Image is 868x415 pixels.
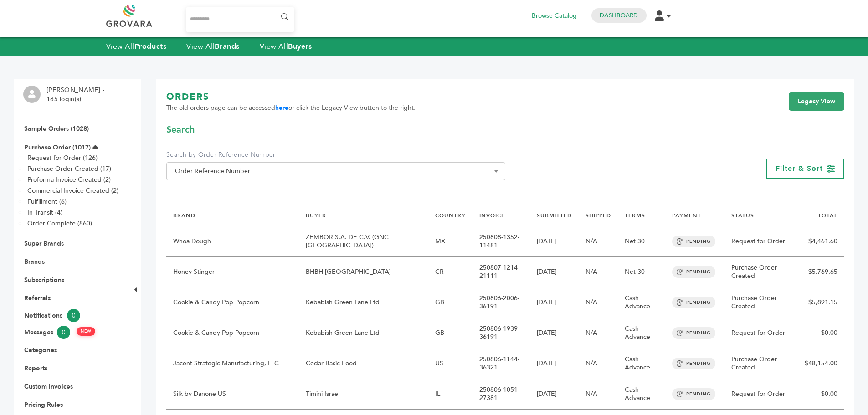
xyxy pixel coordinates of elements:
span: Order Reference Number [166,162,505,180]
td: N/A [579,257,618,287]
td: Net 30 [618,226,666,257]
a: TERMS [625,212,645,219]
td: [DATE] [530,257,579,287]
a: Proforma Invoice Created (2) [27,175,111,184]
td: Cookie & Candy Pop Popcorn [166,318,299,348]
td: [DATE] [530,287,579,318]
li: [PERSON_NAME] - 185 login(s) [46,86,107,103]
td: BHBH [GEOGRAPHIC_DATA] [299,257,428,287]
a: View AllBrands [186,41,240,51]
strong: Brands [215,41,239,51]
span: PENDING [672,358,715,369]
td: Request for Order [724,226,798,257]
a: Browse Catalog [532,11,577,21]
td: Purchase Order Created [724,348,798,379]
span: NEW [77,327,95,336]
a: Notifications0 [24,309,117,322]
a: Messages0 NEW [24,326,117,339]
td: GB [428,318,473,348]
span: PENDING [672,388,715,400]
a: Sample Orders (1028) [24,124,89,133]
td: Silk by Danone US [166,379,299,410]
td: Timini Israel [299,379,428,410]
td: $48,154.00 [798,348,844,379]
td: $5,769.65 [798,257,844,287]
td: N/A [579,318,618,348]
td: Cedar Basic Food [299,348,428,379]
span: 0 [67,309,80,322]
span: PENDING [672,297,715,308]
span: PENDING [672,236,715,247]
td: ZEMBOR S.A. DE C.V. (GNC [GEOGRAPHIC_DATA]) [299,226,428,257]
a: Legacy View [789,92,844,111]
td: 250806-1051-27381 [473,379,530,410]
strong: Buyers [288,41,312,51]
a: Categories [24,346,57,354]
td: $0.00 [798,318,844,348]
td: Cash Advance [618,379,666,410]
td: Request for Order [724,379,798,410]
a: Dashboard [600,11,638,20]
td: Honey Stinger [166,257,299,287]
td: Purchase Order Created [724,287,798,318]
a: SHIPPED [586,212,611,219]
a: Purchase Order Created (17) [27,164,111,173]
td: Cash Advance [618,287,666,318]
label: Search by Order Reference Number [166,150,505,159]
span: Search [166,123,195,136]
a: Order Complete (860) [27,219,92,228]
input: Search... [186,7,294,32]
td: [DATE] [530,318,579,348]
td: 250806-1939-36191 [473,318,530,348]
a: SUBMITTED [537,212,572,219]
td: Jacent Strategic Manufacturing, LLC [166,348,299,379]
td: CR [428,257,473,287]
a: Request for Order (126) [27,154,98,162]
span: PENDING [672,266,715,278]
a: In-Transit (4) [27,208,62,217]
a: BUYER [306,212,326,219]
a: View AllBuyers [260,41,312,51]
span: 0 [57,326,70,339]
a: BRAND [173,212,195,219]
td: Kebabish Green Lane Ltd [299,287,428,318]
td: MX [428,226,473,257]
a: STATUS [731,212,754,219]
img: profile.png [23,86,41,103]
td: Cash Advance [618,348,666,379]
span: Order Reference Number [171,165,500,178]
a: Pricing Rules [24,400,63,409]
a: Reports [24,364,47,373]
a: Brands [24,257,45,266]
td: $0.00 [798,379,844,410]
a: PAYMENT [672,212,701,219]
a: COUNTRY [435,212,466,219]
td: 250806-1144-36321 [473,348,530,379]
a: TOTAL [818,212,837,219]
td: $5,891.15 [798,287,844,318]
strong: Products [134,41,166,51]
td: N/A [579,379,618,410]
td: 250807-1214-21111 [473,257,530,287]
td: 250806-2006-36191 [473,287,530,318]
td: Request for Order [724,318,798,348]
td: IL [428,379,473,410]
td: Cash Advance [618,318,666,348]
a: Super Brands [24,239,64,248]
a: View AllProducts [106,41,167,51]
td: N/A [579,287,618,318]
a: Fulfillment (6) [27,197,67,206]
a: Purchase Order (1017) [24,143,91,152]
td: [DATE] [530,379,579,410]
td: Kebabish Green Lane Ltd [299,318,428,348]
td: N/A [579,226,618,257]
td: 250808-1352-11481 [473,226,530,257]
td: [DATE] [530,226,579,257]
a: here [275,103,288,112]
td: Whoa Dough [166,226,299,257]
a: Referrals [24,294,51,302]
td: Net 30 [618,257,666,287]
a: INVOICE [479,212,505,219]
td: Cookie & Candy Pop Popcorn [166,287,299,318]
td: $4,461.60 [798,226,844,257]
